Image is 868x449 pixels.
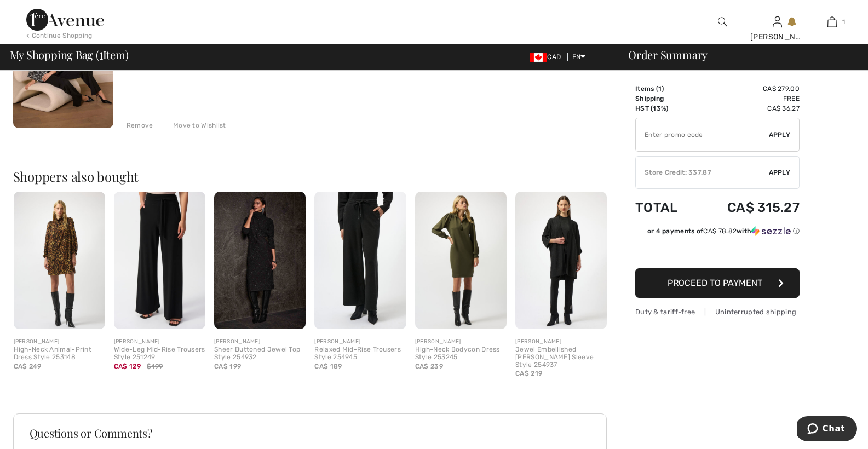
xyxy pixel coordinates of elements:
img: Relaxed Mid-Rise Trousers Style 254945 [314,192,406,329]
span: CA$ 189 [314,362,342,370]
div: [PERSON_NAME] [314,338,406,346]
span: EN [572,53,586,61]
div: [PERSON_NAME] [750,31,804,43]
span: CA$ 239 [415,362,443,370]
div: Move to Wishlist [164,120,226,130]
img: search the website [718,15,727,28]
div: Store Credit: 337.87 [636,168,769,177]
iframe: PayPal-paypal [635,240,800,264]
div: Order Summary [615,49,861,60]
span: Apply [769,130,791,140]
input: Promo code [636,118,769,151]
td: HST (13%) [635,103,696,113]
a: Sign In [773,16,782,27]
td: Free [696,94,800,103]
h3: Questions or Comments? [30,428,590,439]
span: 1 [658,85,662,93]
img: Sheer Buttoned Jewel Top Style 254932 [214,192,306,329]
div: High-Neck Bodycon Dress Style 253245 [415,346,507,361]
td: CA$ 315.27 [696,189,800,226]
span: My Shopping Bag ( Item) [10,49,129,60]
div: [PERSON_NAME] [415,338,507,346]
div: Duty & tariff-free | Uninterrupted shipping [635,307,800,317]
div: [PERSON_NAME] [14,338,105,346]
a: 1 [805,15,859,28]
span: CA$ 199 [214,362,241,370]
img: Jewel Embellished Kimono Sleeve Style 254937 [515,192,607,329]
div: Remove [127,120,153,130]
div: [PERSON_NAME] [214,338,306,346]
div: or 4 payments of with [647,226,800,236]
div: Wide-Leg Mid-Rise Trousers Style 251249 [114,346,205,361]
td: Items ( ) [635,84,696,94]
img: My Info [773,15,782,28]
div: or 4 payments ofCA$ 78.82withSezzle Click to learn more about Sezzle [635,226,800,240]
span: CA$ 129 [114,362,141,370]
span: 1 [842,17,845,27]
span: Apply [769,168,791,177]
span: CA$ 219 [515,370,542,377]
img: Sezzle [751,226,791,236]
div: [PERSON_NAME] [515,338,607,346]
img: Wide-Leg Mid-Rise Trousers Style 251249 [114,192,205,329]
td: Total [635,189,696,226]
span: CA$ 249 [14,362,42,370]
img: My Bag [827,15,837,28]
img: 1ère Avenue [26,9,104,31]
img: High-Neck Animal-Print Dress Style 253148 [14,192,105,329]
td: CA$ 36.27 [696,103,800,113]
iframe: Opens a widget where you can chat to one of our agents [797,416,857,444]
div: Relaxed Mid-Rise Trousers Style 254945 [314,346,406,361]
div: < Continue Shopping [26,31,93,41]
span: CA$ 78.82 [703,227,737,235]
div: Sheer Buttoned Jewel Top Style 254932 [214,346,306,361]
img: Canadian Dollar [530,53,547,62]
span: 1 [99,47,103,61]
span: Proceed to Payment [668,278,762,288]
div: [PERSON_NAME] [114,338,205,346]
span: CAD [530,53,565,61]
h2: Shoppers also bought [13,170,616,183]
div: Jewel Embellished [PERSON_NAME] Sleeve Style 254937 [515,346,607,369]
span: $199 [147,361,163,371]
td: CA$ 279.00 [696,84,800,94]
img: High-Neck Bodycon Dress Style 253245 [415,192,507,329]
div: High-Neck Animal-Print Dress Style 253148 [14,346,105,361]
button: Proceed to Payment [635,268,800,298]
td: Shipping [635,94,696,103]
